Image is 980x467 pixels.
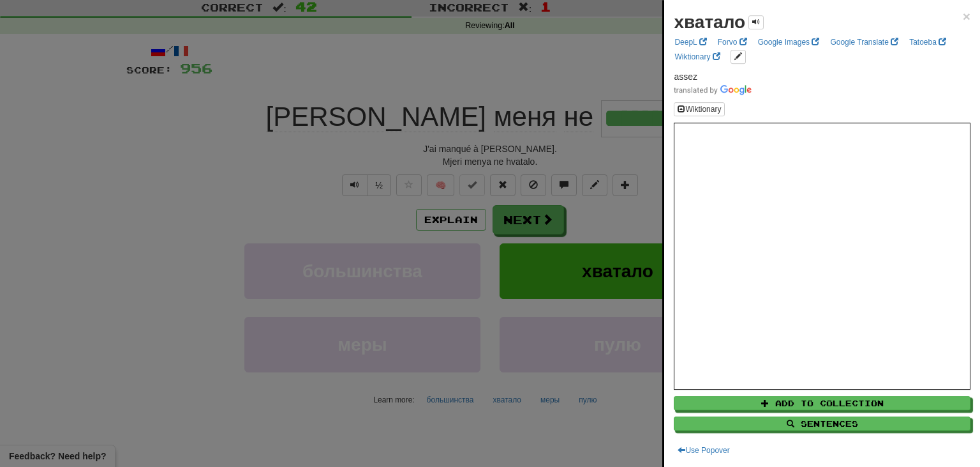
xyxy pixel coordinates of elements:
strong: хватало [674,12,745,32]
img: Color short [674,85,752,95]
a: Wiktionary [671,50,724,64]
button: Close [963,10,970,23]
span: × [963,9,970,24]
button: Sentences [674,417,970,431]
span: assez [674,72,697,82]
a: Google Translate [826,35,902,49]
a: Forvo [714,35,751,49]
a: DeepL [671,35,710,49]
button: Add to Collection [674,396,970,410]
a: Tatoeba [905,35,950,49]
button: Wiktionary [674,102,725,116]
button: edit links [731,50,746,64]
a: Google Images [754,35,824,49]
button: Use Popover [674,443,733,457]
